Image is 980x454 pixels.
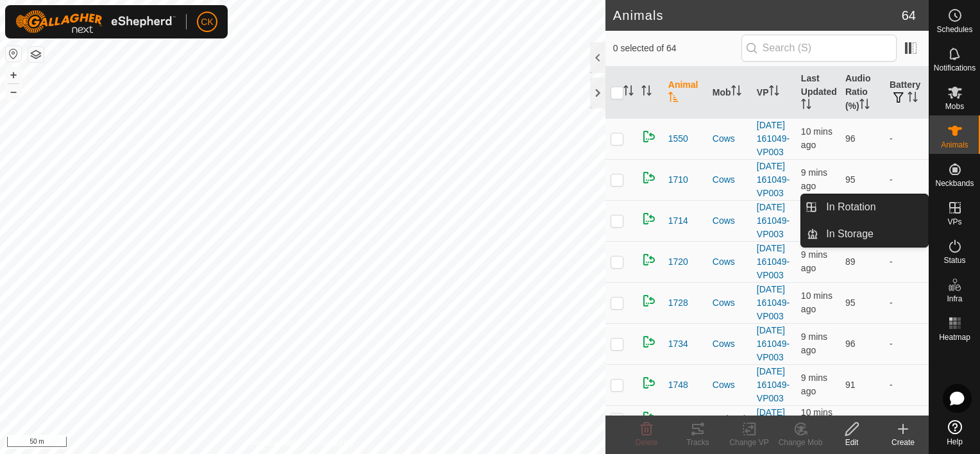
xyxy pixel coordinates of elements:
[623,87,634,97] p-sorticon: Activate to sort
[801,167,827,191] span: 21 Aug 2025, 11:14 am
[6,46,21,62] button: Reset Map
[713,412,747,426] div: assisted
[668,255,688,269] span: 1720
[668,132,688,146] span: 1550
[801,194,928,220] li: In Rotation
[801,249,827,273] span: 21 Aug 2025, 11:15 am
[826,437,877,448] div: Edit
[713,132,747,146] div: Cows
[713,255,747,269] div: Cows
[936,26,972,33] span: Schedules
[641,375,657,391] img: returning on
[845,133,856,144] span: 96
[641,87,652,97] p-sorticon: Activate to sort
[801,407,832,431] span: 21 Aug 2025, 11:13 am
[757,366,790,403] a: [DATE] 161049-VP003
[884,67,929,119] th: Battery
[826,226,874,242] span: In Storage
[801,126,832,150] span: 21 Aug 2025, 11:13 am
[641,129,657,144] img: returning on
[902,6,916,25] span: 64
[757,325,790,362] a: [DATE] 161049-VP003
[845,256,856,267] span: 89
[668,378,688,392] span: 1748
[801,221,928,247] li: In Storage
[801,290,832,314] span: 21 Aug 2025, 11:13 am
[252,437,300,449] a: Privacy Policy
[801,101,811,111] p-sorticon: Activate to sort
[941,141,968,149] span: Animals
[201,15,213,29] span: CK
[641,334,657,349] img: returning on
[757,120,790,157] a: [DATE] 161049-VP003
[316,437,353,449] a: Contact Us
[641,170,657,185] img: returning on
[884,241,929,282] td: -
[845,174,856,185] span: 95
[713,378,747,392] div: Cows
[884,282,929,323] td: -
[641,252,657,267] img: returning on
[641,211,657,226] img: returning on
[668,214,688,228] span: 1714
[939,333,970,341] span: Heatmap
[929,415,980,451] a: Help
[884,159,929,200] td: -
[15,10,176,33] img: Gallagher Logo
[713,337,747,351] div: Cows
[818,194,928,220] a: In Rotation
[731,87,741,97] p-sorticon: Activate to sort
[945,103,964,110] span: Mobs
[668,296,688,310] span: 1728
[741,35,897,62] input: Search (S)
[845,339,856,349] span: 96
[668,173,688,187] span: 1710
[769,87,779,97] p-sorticon: Activate to sort
[840,67,884,119] th: Audio Ratio (%)
[613,42,741,55] span: 0 selected of 64
[775,437,826,448] div: Change Mob
[757,284,790,321] a: [DATE] 161049-VP003
[757,407,787,431] a: [DATE] 185042
[884,323,929,364] td: -
[28,47,44,62] button: Map Layers
[713,214,747,228] div: Cows
[6,84,21,99] button: –
[845,414,856,424] span: 96
[884,364,929,405] td: -
[943,256,965,264] span: Status
[672,437,723,448] div: Tracks
[6,67,21,83] button: +
[668,337,688,351] span: 1734
[908,94,918,104] p-sorticon: Activate to sort
[641,410,657,425] img: returning on
[859,101,870,111] p-sorticon: Activate to sort
[663,67,707,119] th: Animal
[796,67,840,119] th: Last Updated
[801,373,827,396] span: 21 Aug 2025, 11:14 am
[641,293,657,308] img: returning on
[757,202,790,239] a: [DATE] 161049-VP003
[884,118,929,159] td: -
[757,243,790,280] a: [DATE] 161049-VP003
[947,438,963,446] span: Help
[801,332,827,355] span: 21 Aug 2025, 11:14 am
[713,296,747,310] div: Cows
[947,295,962,303] span: Infra
[757,161,790,198] a: [DATE] 161049-VP003
[707,67,752,119] th: Mob
[826,199,875,215] span: In Rotation
[845,380,856,390] span: 91
[877,437,929,448] div: Create
[845,298,856,308] span: 95
[636,438,658,447] span: Delete
[884,405,929,433] td: -
[818,221,928,247] a: In Storage
[668,94,679,104] p-sorticon: Activate to sort
[947,218,961,226] span: VPs
[935,180,974,187] span: Neckbands
[723,437,775,448] div: Change VP
[934,64,976,72] span: Notifications
[668,412,688,426] span: 1916
[752,67,796,119] th: VP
